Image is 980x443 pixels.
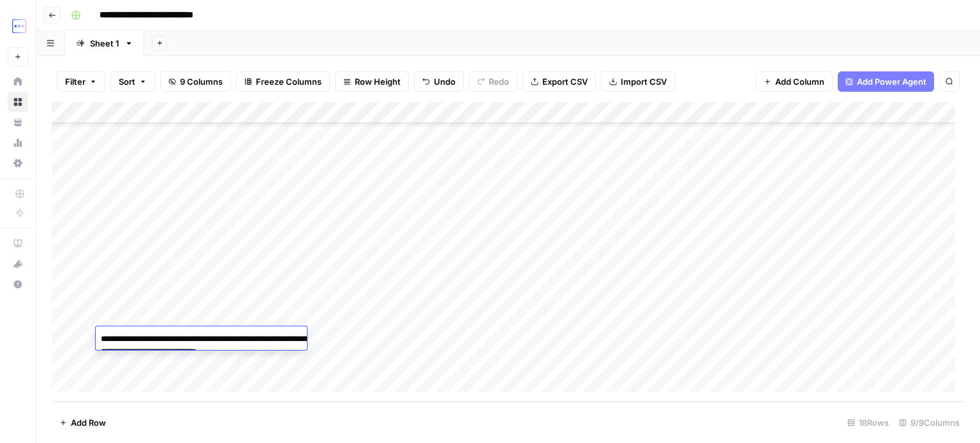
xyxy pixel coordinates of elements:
[8,10,28,42] button: Workspace: TripleDart
[8,112,28,133] a: Your Data
[775,75,824,88] span: Add Column
[8,71,28,92] a: Home
[601,71,675,92] button: Import CSV
[71,416,106,429] span: Add Row
[414,71,464,92] button: Undo
[8,254,27,273] div: What's new?
[8,133,28,153] a: Usage
[65,31,144,56] a: Sheet 1
[52,412,114,433] button: Add Row
[90,37,119,50] div: Sheet 1
[857,75,926,88] span: Add Power Agent
[256,75,322,88] span: Freeze Columns
[355,75,401,88] span: Row Height
[119,75,135,88] span: Sort
[110,71,155,92] button: Sort
[8,233,28,254] a: AirOps Academy
[65,75,85,88] span: Filter
[57,71,105,92] button: Filter
[8,92,28,112] a: Browse
[8,254,28,274] button: What's new?
[755,71,833,92] button: Add Column
[894,412,965,433] div: 9/9 Columns
[621,75,667,88] span: Import CSV
[236,71,330,92] button: Freeze Columns
[523,71,596,92] button: Export CSV
[335,71,409,92] button: Row Height
[542,75,588,88] span: Export CSV
[434,75,456,88] span: Undo
[8,274,28,294] button: Help + Support
[8,153,28,173] a: Settings
[8,15,31,38] img: TripleDart Logo
[842,412,894,433] div: 18 Rows
[489,75,509,88] span: Redo
[180,75,223,88] span: 9 Columns
[838,71,934,92] button: Add Power Agent
[469,71,517,92] button: Redo
[160,71,231,92] button: 9 Columns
